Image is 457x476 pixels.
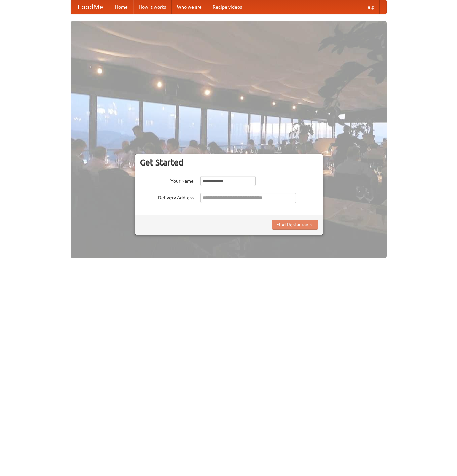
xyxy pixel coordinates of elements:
[359,0,380,14] a: Help
[207,0,247,14] a: Recipe videos
[172,0,207,14] a: Who we are
[140,176,194,184] label: Your Name
[140,157,318,168] h3: Get Started
[133,0,172,14] a: How it works
[140,193,194,201] label: Delivery Address
[71,0,110,14] a: FoodMe
[272,220,318,230] button: Find Restaurants!
[110,0,133,14] a: Home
